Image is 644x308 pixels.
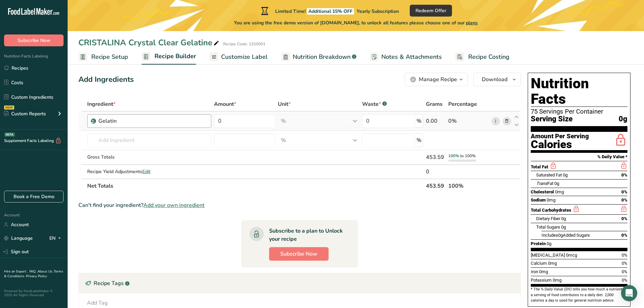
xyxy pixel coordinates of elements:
[531,269,538,274] span: Iron
[381,52,442,62] span: Notes & Attachments
[4,232,33,244] a: Language
[143,201,205,209] span: Add your own ingredient
[4,269,28,274] a: Hire an Expert .
[49,234,64,242] div: EN
[91,52,128,62] span: Recipe Setup
[531,108,627,115] div: 75 Servings Per Container
[269,247,329,261] button: Subscribe Now
[531,197,546,203] span: Sodium
[531,208,571,213] span: Total Carbohydrates
[78,201,521,209] div: Can't find your ingredient?
[554,181,559,186] span: 0g
[221,52,268,62] span: Customize Label
[87,299,108,307] div: Add Tag
[415,7,446,14] span: Redeem Offer
[87,100,116,108] span: Ingredient
[426,153,445,161] div: 453.59
[142,49,196,65] a: Recipe Builder
[223,41,265,47] div: Recipe Code: 1310001
[269,227,344,243] div: Subscribe to a plan to Unlock your recipe
[536,181,547,186] i: Trans
[531,287,627,303] section: * The % Daily Value (DV) tells you how much a nutrient in a serving of food contributes to a dail...
[455,49,509,65] a: Recipe Costing
[142,168,150,175] span: Edit
[621,233,627,238] span: 0%
[234,19,478,26] span: You are using the free demo version of [DOMAIN_NAME], to unlock all features please choose one of...
[621,189,627,194] span: 0%
[621,197,627,203] span: 0%
[78,49,128,65] a: Recipe Setup
[4,191,64,203] a: Book a Free Demo
[563,172,568,177] span: 0g
[38,269,54,274] a: About Us .
[566,253,577,258] span: 0mcg
[531,115,573,123] span: Serving Size
[621,172,627,177] span: 0%
[460,153,476,159] span: to 100%
[4,105,14,110] div: NEW
[561,216,566,221] span: 0g
[98,117,183,125] div: Gelatin
[539,269,548,274] span: 0mg
[622,261,627,266] span: 0%
[26,274,47,279] a: Privacy Policy
[542,233,590,238] span: Includes Added Sugars
[4,34,64,46] button: Subscribe Now
[466,20,478,26] span: plans
[4,110,46,117] div: Custom Reports
[531,164,548,169] span: Total Fat
[214,100,236,108] span: Amount
[281,49,356,65] a: Nutrition Breakdown
[547,241,551,246] span: 0g
[622,278,627,283] span: 0%
[531,278,552,283] span: Potassium
[410,5,452,17] button: Redeem Offer
[622,253,627,258] span: 0%
[426,117,445,125] div: 0.00
[547,197,555,203] span: 0mg
[426,100,443,108] span: Grams
[473,73,521,86] button: Download
[553,278,562,283] span: 0mg
[18,37,50,44] span: Subscribe Now
[280,250,317,258] span: Subscribe Now
[448,117,489,125] div: 0%
[531,253,565,258] span: [MEDICAL_DATA]
[425,179,447,193] th: 453.59
[531,153,627,161] section: % Daily Value *
[419,75,457,84] div: Manage Recipe
[293,52,351,62] span: Nutrition Breakdown
[531,140,589,149] div: Calories
[357,8,399,15] span: Yearly Subscription
[531,261,547,266] span: Calcium
[260,7,399,15] div: Limited Time!
[448,153,459,159] span: 100%
[210,49,268,65] a: Customize Label
[561,224,566,230] span: 0g
[621,285,637,301] div: Open Intercom Messenger
[531,189,554,194] span: Cholesterol
[87,134,211,147] input: Add Ingredient
[622,269,627,274] span: 0%
[362,100,387,108] div: Waste
[448,100,477,108] span: Percentage
[536,216,560,221] span: Dietary Fiber
[447,179,490,193] th: 100%
[78,74,134,85] div: Add Ingredients
[548,261,557,266] span: 0mg
[370,49,442,65] a: Notes & Attachments
[531,76,627,107] h1: Nutrition Facts
[426,168,445,176] div: 0
[4,269,63,279] a: Terms & Conditions .
[482,75,507,84] span: Download
[558,233,563,238] span: 0g
[87,168,211,175] div: Recipe Yield Adjustments
[619,115,627,123] span: 0g
[4,289,64,297] div: Powered By FoodLabelMaker © 2025 All Rights Reserved
[531,133,589,140] div: Amount Per Serving
[531,241,546,246] span: Protein
[405,73,468,86] button: Manage Recipe
[621,216,627,221] span: 0%
[4,133,15,137] div: BETA
[87,153,211,161] div: Gross Totals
